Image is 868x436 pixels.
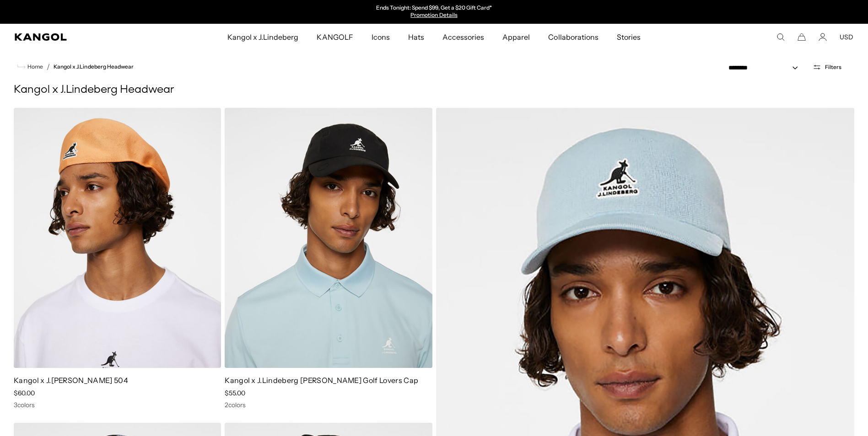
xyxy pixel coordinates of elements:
[14,108,221,368] img: Kangol x J.Lindeberg Douglas 504
[54,64,134,70] a: Kangol x J.Lindeberg Headwear
[433,24,493,50] a: Accessories
[408,24,424,50] span: Hats
[399,24,433,50] a: Hats
[725,63,807,73] select: Sort by: Featured
[225,376,418,385] a: Kangol x J.Lindeberg [PERSON_NAME] Golf Lovers Cap
[14,389,35,397] span: $60.00
[493,24,539,50] a: Apparel
[14,83,854,97] h1: Kangol x J.Lindeberg Headwear
[825,64,841,70] span: Filters
[807,63,847,71] button: Open filters
[372,24,390,50] span: Icons
[548,24,598,50] span: Collaborations
[340,5,528,19] div: Announcement
[617,24,641,50] span: Stories
[819,33,827,41] a: Account
[225,389,245,397] span: $55.00
[218,24,308,50] a: Kangol x J.Lindeberg
[15,33,151,41] a: Kangol
[502,24,530,50] span: Apparel
[14,376,128,385] a: Kangol x J.[PERSON_NAME] 504
[798,33,806,41] button: Cart
[539,24,607,50] a: Collaborations
[26,64,43,70] span: Home
[608,24,650,50] a: Stories
[840,33,853,41] button: USD
[43,61,50,72] li: /
[227,24,299,50] span: Kangol x J.Lindeberg
[376,5,492,12] p: Ends Tonight: Spend $99, Get a $20 Gift Card*
[776,33,785,41] summary: Search here
[14,401,221,409] div: 3 colors
[307,24,362,50] a: KANGOLF
[362,24,399,50] a: Icons
[410,11,457,18] a: Promotion Details
[340,5,528,19] div: 1 of 2
[17,63,43,71] a: Home
[340,5,528,19] slideshow-component: Announcement bar
[317,24,353,50] span: KANGOLF
[442,24,484,50] span: Accessories
[225,401,432,409] div: 2 colors
[225,108,432,368] img: Kangol x J.Lindeberg Hudson Golf Lovers Cap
